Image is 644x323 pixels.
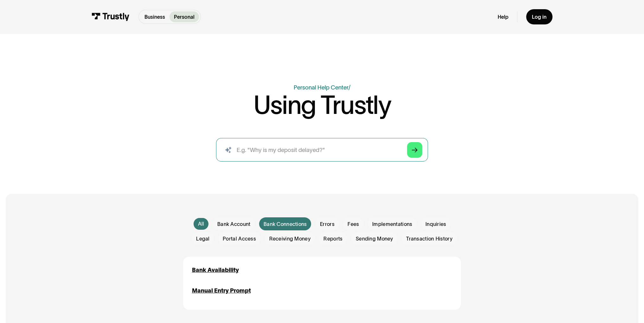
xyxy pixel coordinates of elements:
[192,266,239,274] a: Bank Availability
[348,84,350,91] div: /
[183,217,461,245] form: Email Form
[169,11,199,22] a: Personal
[323,235,342,242] span: Reports
[526,9,552,25] a: Log in
[497,14,508,20] a: Help
[217,221,250,228] span: Bank Account
[216,138,428,161] form: Search
[144,13,165,21] p: Business
[196,235,209,242] span: Legal
[406,235,452,242] span: Transaction History
[223,235,256,242] span: Portal Access
[140,11,170,22] a: Business
[174,13,194,21] p: Personal
[216,138,428,161] input: search
[92,13,130,21] img: Trustly Logo
[194,218,209,230] a: All
[264,221,307,228] span: Bank Connections
[294,84,348,91] a: Personal Help Center
[192,286,251,295] a: Manual Entry Prompt
[356,235,393,242] span: Sending Money
[532,14,546,20] div: Log in
[253,92,391,118] h1: Using Trustly
[372,221,412,228] span: Implementations
[320,221,335,228] span: Errors
[198,220,204,227] div: All
[269,235,310,242] span: Receiving Money
[425,221,446,228] span: Inquiries
[348,221,359,228] span: Fees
